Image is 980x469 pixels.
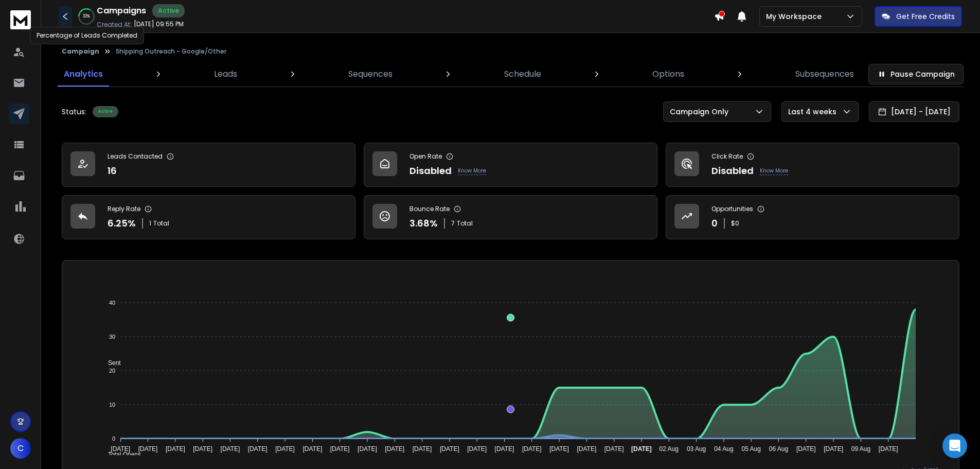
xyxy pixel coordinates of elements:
[109,300,115,306] tspan: 40
[108,164,117,178] p: 16
[604,445,624,453] tspan: [DATE]
[495,445,514,453] tspan: [DATE]
[100,359,121,367] span: Sent
[358,445,377,453] tspan: [DATE]
[498,62,547,86] a: Schedule
[109,334,115,340] tspan: 30
[522,445,542,453] tspan: [DATE]
[97,5,146,17] h1: Campaigns
[549,445,569,453] tspan: [DATE]
[660,445,679,453] tspan: 02 Aug
[413,445,432,453] tspan: [DATE]
[149,219,151,228] span: 1
[248,445,268,453] tspan: [DATE]
[577,445,596,453] tspan: [DATE]
[10,438,31,459] button: C
[385,445,404,453] tspan: [DATE]
[451,219,455,228] span: 7
[868,64,964,84] button: Pause Campaign
[769,445,788,453] tspan: 06 Aug
[760,167,788,175] p: Know More
[409,164,452,178] p: Disabled
[83,13,90,20] p: 33 %
[467,445,487,453] tspan: [DATE]
[108,216,136,231] p: 6.25 %
[93,106,118,117] div: Active
[62,143,355,187] a: Leads Contacted16
[440,445,459,453] tspan: [DATE]
[111,445,130,453] tspan: [DATE]
[766,11,826,22] p: My Workspace
[652,68,684,80] p: Options
[100,451,141,458] span: Total Opens
[896,11,955,22] p: Get Free Credits
[58,62,109,86] a: Analytics
[342,62,399,86] a: Sequences
[851,445,870,453] tspan: 09 Aug
[875,6,962,27] button: Get Free Credits
[409,152,442,161] p: Open Rate
[409,216,438,231] p: 3.68 %
[275,445,295,453] tspan: [DATE]
[714,445,733,453] tspan: 04 Aug
[364,143,657,187] a: Open RateDisabledKnow More
[30,27,144,44] div: Percentage of Leads Completed
[64,68,103,80] p: Analytics
[711,216,718,231] p: 0
[795,68,854,80] p: Subsequences
[457,219,473,228] span: Total
[62,47,99,56] button: Campaign
[788,107,841,117] p: Last 4 weeks
[687,445,706,453] tspan: 03 Aug
[670,107,733,117] p: Campaign Only
[731,219,739,228] p: $ 0
[112,436,115,442] tspan: 0
[364,195,657,239] a: Bounce Rate3.68%7Total
[666,143,959,187] a: Click RateDisabledKnow More
[193,445,212,453] tspan: [DATE]
[214,68,237,80] p: Leads
[646,62,690,86] a: Options
[789,62,860,86] a: Subsequences
[409,205,450,213] p: Bounce Rate
[138,445,158,453] tspan: [DATE]
[109,368,115,374] tspan: 20
[742,445,761,453] tspan: 05 Aug
[208,62,243,86] a: Leads
[504,68,541,80] p: Schedule
[10,10,31,29] img: logo
[134,20,184,28] p: [DATE] 09:55 PM
[116,47,226,56] p: Shipping Outreach - Google/Other
[879,445,898,453] tspan: [DATE]
[631,445,652,453] tspan: [DATE]
[666,195,959,239] a: Opportunities0$0
[330,445,350,453] tspan: [DATE]
[711,205,753,213] p: Opportunities
[62,107,86,117] p: Status:
[166,445,185,453] tspan: [DATE]
[711,164,754,178] p: Disabled
[869,101,959,122] button: [DATE] - [DATE]
[62,195,355,239] a: Reply Rate6.25%1Total
[108,205,140,213] p: Reply Rate
[711,152,743,161] p: Click Rate
[97,21,132,29] p: Created At:
[108,152,163,161] p: Leads Contacted
[152,4,185,18] div: Active
[824,445,843,453] tspan: [DATE]
[796,445,816,453] tspan: [DATE]
[221,445,240,453] tspan: [DATE]
[153,219,169,228] span: Total
[458,167,486,175] p: Know More
[942,433,967,458] div: Open Intercom Messenger
[109,402,115,408] tspan: 10
[348,68,393,80] p: Sequences
[302,445,322,453] tspan: [DATE]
